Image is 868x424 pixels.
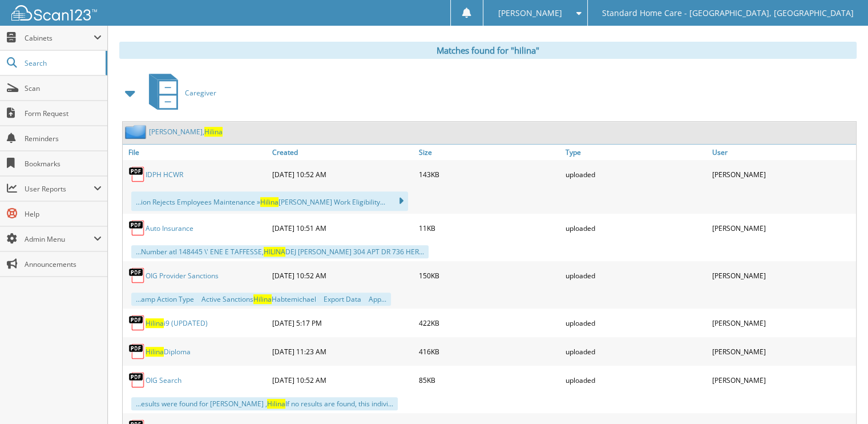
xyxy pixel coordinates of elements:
[146,347,191,357] a: HilinaDiploma
[602,10,854,17] span: Standard Home Care - [GEOGRAPHIC_DATA], [GEOGRAPHIC_DATA]
[131,245,429,258] div: ...Number atl 148445 \' ENE E TAFFESSE, DEJ [PERSON_NAME] 304 APT DR 736 HER...
[128,267,146,284] img: PDF.png
[563,311,709,334] div: uploaded
[128,219,146,237] img: PDF.png
[253,294,272,304] span: Hilina
[709,145,856,160] a: User
[25,58,100,68] span: Search
[25,33,94,43] span: Cabinets
[25,159,102,169] span: Bookmarks
[185,88,216,98] span: Caregiver
[811,369,868,424] iframe: Chat Widget
[128,371,146,389] img: PDF.png
[128,343,146,360] img: PDF.png
[149,127,223,137] a: [PERSON_NAME],Hilina
[563,264,709,287] div: uploaded
[25,134,102,143] span: Reminders
[709,311,856,334] div: [PERSON_NAME]
[142,70,216,115] a: Caregiver
[146,223,193,233] a: Auto Insurance
[146,170,183,179] a: IDPH HCWR
[11,5,97,21] img: scan123-logo-white.svg
[119,42,857,59] div: Matches found for "hilina"
[416,311,563,334] div: 422KB
[416,340,563,363] div: 416KB
[125,125,149,139] img: folder2.png
[146,375,181,385] a: OIG Search
[25,234,94,244] span: Admin Menu
[563,145,709,160] a: Type
[25,209,102,219] span: Help
[269,264,416,287] div: [DATE] 10:52 AM
[563,163,709,186] div: uploaded
[25,83,102,93] span: Scan
[146,318,208,328] a: Hilinai9 (UPDATED)
[267,399,285,409] span: Hilina
[269,311,416,334] div: [DATE] 5:17 PM
[128,314,146,331] img: PDF.png
[709,163,856,186] div: [PERSON_NAME]
[416,163,563,186] div: 143KB
[563,369,709,391] div: uploaded
[131,397,398,410] div: ...esults were found for [PERSON_NAME] , If no results are found, this indivi...
[146,347,164,357] span: Hilina
[260,197,278,207] span: Hilina
[25,259,102,269] span: Announcements
[416,145,563,160] a: Size
[128,166,146,183] img: PDF.png
[269,369,416,391] div: [DATE] 10:52 AM
[563,340,709,363] div: uploaded
[269,145,416,160] a: Created
[269,340,416,363] div: [DATE] 11:23 AM
[146,318,164,328] span: Hilina
[25,184,94,194] span: User Reports
[146,271,219,281] a: OIG Provider Sanctions
[416,264,563,287] div: 150KB
[269,217,416,239] div: [DATE] 10:51 AM
[416,369,563,391] div: 85KB
[131,293,391,306] div: ...amp Action Type  Active Sanctions Habtemichael  Export Data  App...
[563,217,709,239] div: uploaded
[25,109,102,118] span: Form Request
[131,191,408,211] div: ...ion Rejects Employees Maintenance » [PERSON_NAME] Work Eligibility...
[123,145,269,160] a: File
[709,217,856,239] div: [PERSON_NAME]
[709,369,856,391] div: [PERSON_NAME]
[204,127,223,137] span: Hilina
[709,340,856,363] div: [PERSON_NAME]
[416,217,563,239] div: 11KB
[269,163,416,186] div: [DATE] 10:52 AM
[498,10,562,17] span: [PERSON_NAME]
[709,264,856,287] div: [PERSON_NAME]
[264,247,285,257] span: HILINA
